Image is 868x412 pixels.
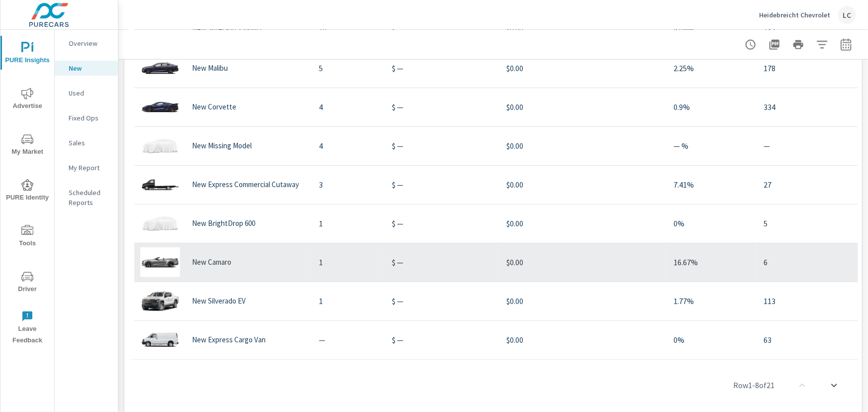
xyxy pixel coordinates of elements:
[140,247,180,277] img: glamour
[3,42,51,66] span: PURE Insights
[506,101,658,113] p: $0.00
[674,334,748,346] p: 0%
[192,141,252,150] p: New Missing Model
[392,217,491,229] p: $ —
[764,256,858,268] p: 6
[319,295,376,307] p: 1
[55,185,118,210] div: Scheduled Reports
[319,101,376,113] p: 4
[764,334,858,346] p: 63
[506,295,658,307] p: $0.00
[836,35,856,55] button: Select Date Range
[765,35,784,55] button: "Export Report to PDF"
[392,101,491,113] p: $ —
[140,170,180,200] img: glamour
[319,217,376,229] p: 1
[69,113,110,123] p: Fixed Ops
[506,256,658,268] p: $0.00
[392,140,491,152] p: $ —
[192,219,255,228] p: New BrightDrop 600
[192,258,231,267] p: New Camaro
[140,325,180,355] img: glamour
[140,92,180,122] img: glamour
[392,256,491,268] p: $ —
[69,88,110,98] p: Used
[192,64,228,73] p: New Malibu
[319,256,376,268] p: 1
[392,179,491,191] p: $ —
[764,62,858,74] p: 178
[674,256,748,268] p: 16.67%
[140,53,180,83] img: glamour
[674,140,748,152] p: — %
[506,62,658,74] p: $0.00
[3,310,51,346] span: Leave Feedback
[764,140,858,152] p: —
[192,180,299,189] p: New Express Commercial Cutaway
[838,6,856,24] div: LC
[3,179,51,204] span: PURE Identity
[0,30,54,350] div: nav menu
[764,101,858,113] p: 334
[69,138,110,148] p: Sales
[69,188,110,207] p: Scheduled Reports
[55,110,118,125] div: Fixed Ops
[392,62,491,74] p: $ —
[69,63,110,73] p: New
[192,297,246,306] p: New Silverado EV
[674,101,748,113] p: 0.9%
[674,179,748,191] p: 7.41%
[319,179,376,191] p: 3
[812,35,832,55] button: Apply Filters
[69,38,110,48] p: Overview
[822,374,846,398] button: scroll to bottom
[192,103,236,111] p: New Corvette
[733,380,774,392] p: Row 1 - 8 of 21
[506,140,658,152] p: $0.00
[764,295,858,307] p: 113
[319,140,376,152] p: 4
[140,208,180,238] img: glamour
[392,295,491,307] p: $ —
[674,62,748,74] p: 2.25%
[506,179,658,191] p: $0.00
[55,36,118,51] div: Overview
[55,86,118,101] div: Used
[506,217,658,229] p: $0.00
[788,35,808,55] button: Print Report
[55,61,118,76] div: New
[764,179,858,191] p: 27
[674,295,748,307] p: 1.77%
[55,160,118,175] div: My Report
[55,135,118,150] div: Sales
[674,217,748,229] p: 0%
[3,88,51,112] span: Advertise
[506,334,658,346] p: $0.00
[319,334,376,346] p: —
[319,62,376,74] p: 5
[69,163,110,173] p: My Report
[3,225,51,249] span: Tools
[3,133,51,158] span: My Market
[392,334,491,346] p: $ —
[192,335,266,344] p: New Express Cargo Van
[759,10,830,19] p: Heidebreicht Chevrolet
[764,217,858,229] p: 5
[3,271,51,295] span: Driver
[140,286,180,316] img: glamour
[140,131,180,161] img: glamour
